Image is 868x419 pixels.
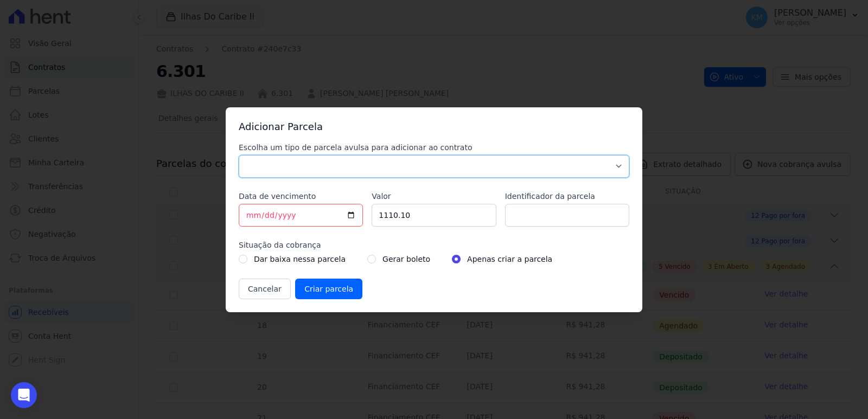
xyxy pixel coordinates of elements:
label: Valor [372,191,496,202]
label: Apenas criar a parcela [467,253,552,266]
label: Escolha um tipo de parcela avulsa para adicionar ao contrato [239,142,629,153]
input: Criar parcela [295,279,362,299]
button: Cancelar [239,279,291,299]
label: Data de vencimento [239,191,363,202]
label: Dar baixa nessa parcela [254,253,346,266]
label: Identificador da parcela [505,191,629,202]
h3: Adicionar Parcela [239,120,629,133]
label: Gerar boleto [382,253,430,266]
label: Situação da cobrança [239,240,629,250]
div: Open Intercom Messenger [11,382,37,408]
